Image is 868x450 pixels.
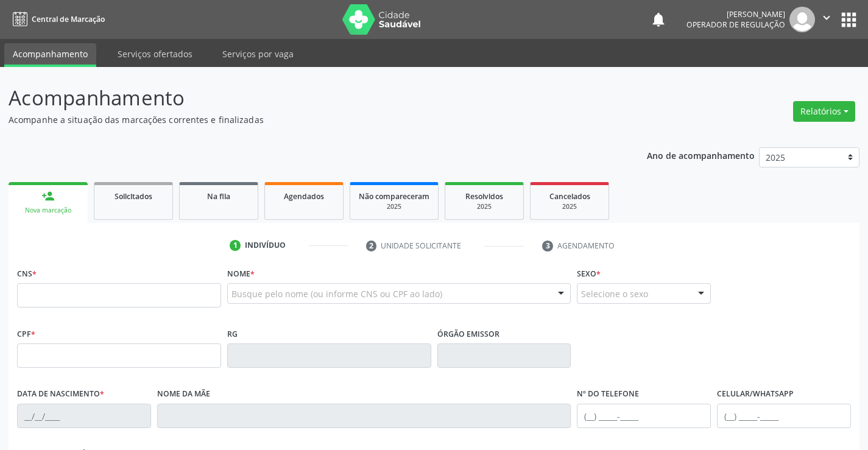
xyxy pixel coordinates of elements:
div: 2025 [359,202,429,211]
div: 1 [230,240,241,251]
div: 2025 [454,202,515,211]
a: Central de Marcação [9,9,105,29]
button: Relatórios [793,101,855,122]
button: notifications [650,11,667,28]
label: Nº do Telefone [577,385,639,404]
label: Nome da mãe [157,385,210,404]
p: Ano de acompanhamento [647,147,755,163]
input: (__) _____-_____ [577,404,711,428]
input: __/__/____ [17,404,151,428]
span: Central de Marcação [32,14,105,24]
a: Acompanhamento [4,43,96,67]
i:  [820,11,833,24]
button: apps [838,9,859,30]
a: Serviços ofertados [109,43,201,65]
label: CNS [17,264,37,283]
label: CPF [17,325,35,343]
span: Busque pelo nome (ou informe CNS ou CPF ao lado) [231,287,442,300]
button:  [815,7,838,32]
span: Agendados [284,191,324,202]
span: Resolvidos [465,191,503,202]
div: Indivíduo [245,240,286,251]
a: Serviços por vaga [214,43,302,65]
span: Cancelados [549,191,590,202]
div: Nova marcação [17,206,79,215]
label: Órgão emissor [437,325,499,343]
div: 2025 [539,202,600,211]
span: Na fila [207,191,230,202]
span: Não compareceram [359,191,429,202]
label: Sexo [577,264,601,283]
label: Data de nascimento [17,385,104,404]
div: person_add [41,189,55,203]
img: img [789,7,815,32]
span: Selecione o sexo [581,287,648,300]
p: Acompanhamento [9,83,604,113]
span: Operador de regulação [686,19,785,30]
label: Nome [227,264,255,283]
input: (__) _____-_____ [717,404,851,428]
p: Acompanhe a situação das marcações correntes e finalizadas [9,113,604,126]
div: [PERSON_NAME] [686,9,785,19]
label: RG [227,325,238,343]
span: Solicitados [115,191,152,202]
label: Celular/WhatsApp [717,385,794,404]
